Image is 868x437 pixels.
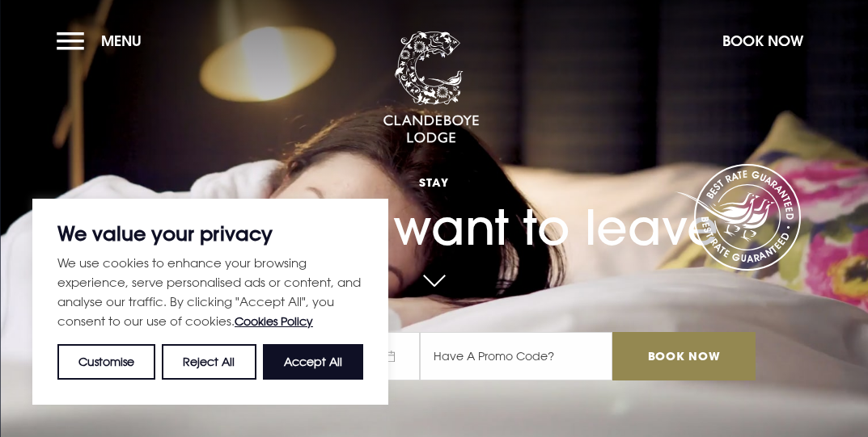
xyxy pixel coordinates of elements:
[32,199,388,405] div: We value your privacy
[714,23,811,58] button: Book Now
[57,253,363,331] p: We use cookies to enhance your browsing experience, serve personalised ads or content, and analys...
[101,32,142,50] span: Menu
[112,145,755,256] h1: You won't want to leave
[57,344,155,380] button: Customise
[112,174,755,190] span: Stay
[263,344,363,380] button: Accept All
[235,314,313,328] a: Cookies Policy
[57,224,363,243] p: We value your privacy
[612,332,755,380] input: Book Now
[383,32,480,145] img: Clandeboye Lodge
[420,332,612,380] input: Have A Promo Code?
[57,23,150,58] button: Menu
[162,344,256,380] button: Reject All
